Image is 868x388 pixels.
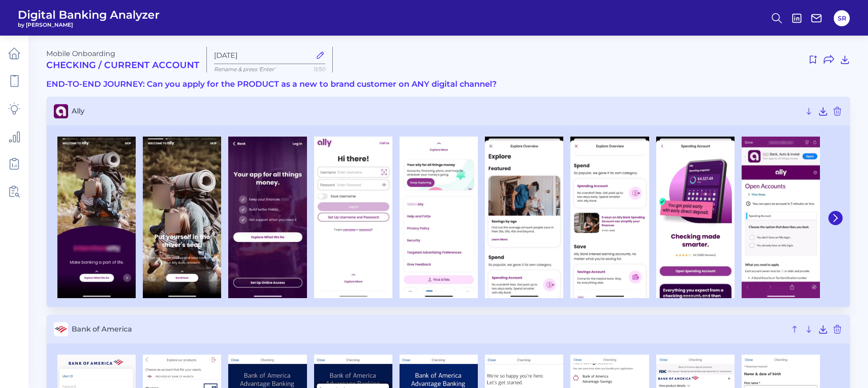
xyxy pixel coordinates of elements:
[214,66,325,73] p: Rename & press 'Enter'
[18,21,160,28] span: by [PERSON_NAME]
[400,137,478,298] img: Ally
[46,60,199,70] h2: Checking / Current Account
[656,137,735,298] img: Ally
[228,137,307,298] img: Ally
[46,49,199,70] div: Mobile Onboarding
[485,137,563,298] img: Ally
[570,137,649,298] img: Ally
[742,137,820,298] img: Ally
[834,10,850,26] button: SR
[143,137,221,298] img: Ally
[313,66,325,73] span: 11/50
[57,137,136,298] img: Ally
[18,8,160,21] span: Digital Banking Analyzer
[46,80,850,89] h3: END-TO-END JOURNEY: Can you apply for the PRODUCT as a new to brand customer on ANY digital channel?
[72,107,800,115] span: Ally
[314,137,392,298] img: Ally
[72,325,786,333] span: Bank of America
